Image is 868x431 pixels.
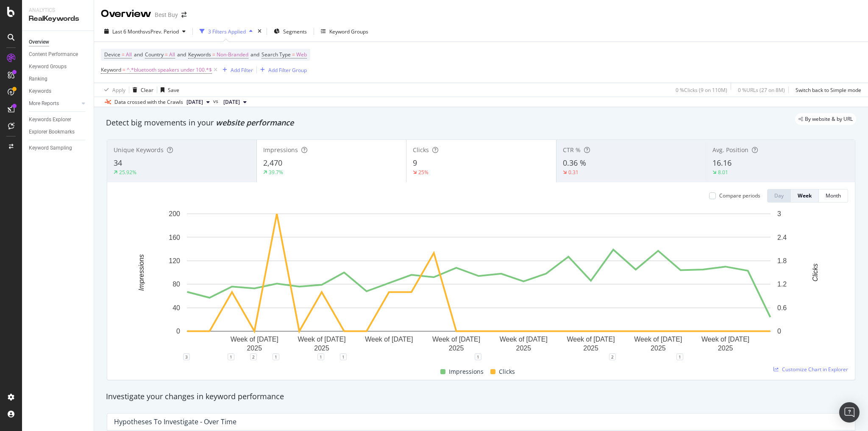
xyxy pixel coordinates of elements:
[219,65,253,75] button: Add Filter
[712,146,748,154] span: Avg. Position
[122,51,125,58] span: =
[268,67,307,74] div: Add Filter Group
[122,66,125,73] span: =
[283,28,307,35] span: Segments
[292,51,295,58] span: =
[29,99,79,108] a: More Reports
[114,417,236,426] div: Hypotheses to Investigate - Over Time
[317,25,372,38] button: Keyword Groups
[273,353,279,360] div: 1
[250,353,257,360] div: 2
[812,264,819,282] text: Clicks
[29,14,87,24] div: RealKeywords
[782,366,848,373] span: Customize Chart in Explorer
[183,353,190,360] div: 3
[104,51,120,58] span: Device
[29,62,88,71] a: Keyword Groups
[773,366,848,373] a: Customize Chart in Explorer
[712,158,732,168] span: 16.16
[475,353,481,360] div: 1
[145,28,179,35] span: vs Prev. Period
[298,336,345,343] text: Week of [DATE]
[777,281,787,288] text: 1.2
[157,83,179,97] button: Save
[609,353,616,360] div: 2
[499,367,515,377] span: Clicks
[208,28,246,35] div: 3 Filters Applied
[231,336,278,343] text: Week of [DATE]
[114,158,122,168] span: 34
[269,169,283,176] div: 39.7%
[29,128,88,136] a: Explorer Bookmarks
[29,38,49,47] div: Overview
[701,336,749,343] text: Week of [DATE]
[29,50,78,59] div: Content Performance
[567,336,615,343] text: Week of [DATE]
[172,281,180,288] text: 80
[449,345,464,352] text: 2025
[583,345,598,352] text: 2025
[217,49,248,61] span: Non-Branded
[169,49,175,61] span: All
[101,66,121,73] span: Keyword
[792,83,861,97] button: Switch back to Simple mode
[634,336,682,343] text: Week of [DATE]
[798,192,812,199] div: Week
[176,328,180,335] text: 0
[719,192,760,199] div: Compare periods
[169,257,180,264] text: 120
[777,304,787,311] text: 0.6
[296,49,307,61] span: Web
[449,367,484,377] span: Impressions
[767,189,791,203] button: Day
[432,336,480,343] text: Week of [DATE]
[777,257,787,264] text: 1.8
[500,336,548,343] text: Week of [DATE]
[263,158,282,168] span: 2,470
[247,345,262,352] text: 2025
[169,210,180,217] text: 200
[257,65,307,75] button: Add Filter Group
[29,99,59,108] div: More Reports
[718,345,733,352] text: 2025
[231,67,253,74] div: Add Filter
[365,336,413,343] text: Week of [DATE]
[796,86,861,94] div: Switch back to Simple mode
[256,27,263,36] div: times
[106,391,856,402] div: Investigate your changes in keyword performance
[340,353,347,360] div: 1
[134,51,143,58] span: and
[126,49,132,61] span: All
[188,51,211,58] span: Keywords
[826,192,841,199] div: Month
[168,86,179,94] div: Save
[29,87,51,96] div: Keywords
[101,7,151,21] div: Overview
[317,353,324,360] div: 1
[29,144,72,153] div: Keyword Sampling
[819,189,848,203] button: Month
[165,51,168,58] span: =
[516,345,531,352] text: 2025
[676,86,727,94] div: 0 % Clicks ( 9 on 110M )
[114,98,183,106] div: Data crossed with the Crawls
[177,51,186,58] span: and
[29,75,47,83] div: Ranking
[329,28,368,35] div: Keyword Groups
[777,328,781,335] text: 0
[29,115,88,124] a: Keywords Explorer
[568,169,579,176] div: 0.31
[29,144,88,153] a: Keyword Sampling
[413,158,417,168] span: 9
[314,345,329,352] text: 2025
[145,51,164,58] span: Country
[212,51,215,58] span: =
[112,28,145,35] span: Last 6 Months
[563,146,581,154] span: CTR %
[114,209,843,357] svg: A chart.
[183,97,213,107] button: [DATE]
[119,169,136,176] div: 25.92%
[29,50,88,59] a: Content Performance
[795,113,856,125] div: legacy label
[718,169,728,176] div: 8.01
